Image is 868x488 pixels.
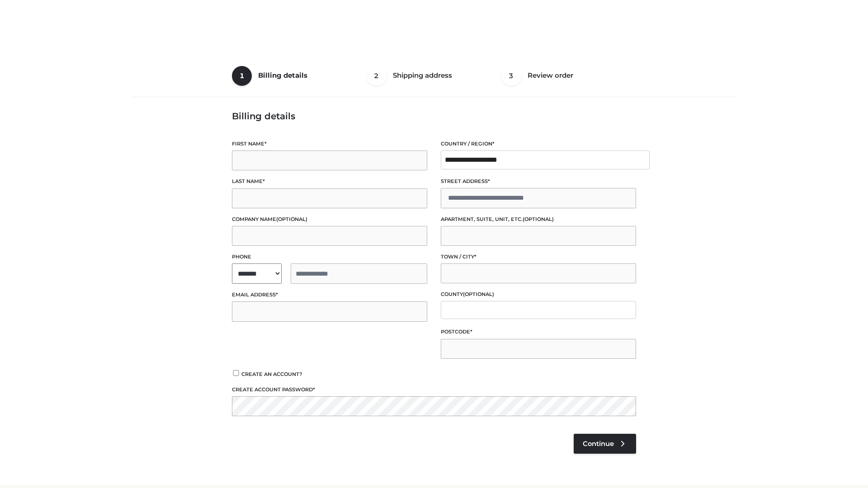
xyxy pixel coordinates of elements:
a: Continue [574,434,636,454]
label: Postcode [441,328,636,336]
span: 2 [367,66,387,86]
span: Shipping address [393,71,452,80]
label: Company name [232,215,427,224]
label: Last name [232,177,427,186]
input: Create an account? [232,370,240,376]
label: Country / Region [441,140,636,148]
label: Apartment, suite, unit, etc. [441,215,636,224]
span: (optional) [463,291,494,297]
label: Phone [232,253,427,261]
label: Email address [232,291,427,299]
span: Continue [583,440,614,448]
label: Street address [441,177,636,186]
span: Create an account? [241,371,302,377]
label: First name [232,140,427,148]
span: 1 [232,66,252,86]
label: Town / City [441,253,636,261]
span: 3 [501,66,521,86]
label: County [441,290,636,299]
h3: Billing details [232,111,636,122]
label: Create account password [232,385,636,394]
span: (optional) [276,216,307,222]
span: Review order [528,71,573,80]
span: Billing details [258,71,307,80]
span: (optional) [523,216,554,222]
